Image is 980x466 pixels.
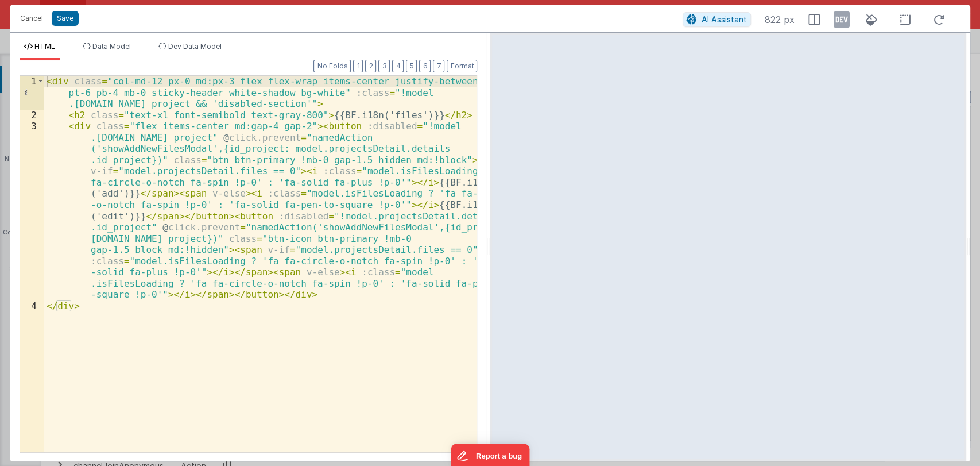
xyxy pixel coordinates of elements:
div: 3 [20,121,44,301]
button: Cancel [14,10,49,26]
span: AI Assistant [702,14,747,24]
button: 2 [365,60,376,72]
button: 3 [378,60,390,72]
button: 5 [406,60,417,72]
span: Dev Data Model [168,42,222,51]
span: 822 px [765,13,795,26]
div: 1 [20,76,44,110]
button: Format [447,60,477,72]
button: 6 [419,60,431,72]
div: 4 [20,301,44,312]
span: Data Model [92,42,131,51]
button: Save [52,11,79,26]
button: 1 [353,60,363,72]
button: 4 [392,60,404,72]
button: AI Assistant [683,12,751,27]
div: 2 [20,110,44,121]
button: No Folds [313,60,351,72]
span: HTML [34,42,55,51]
button: 7 [433,60,444,72]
